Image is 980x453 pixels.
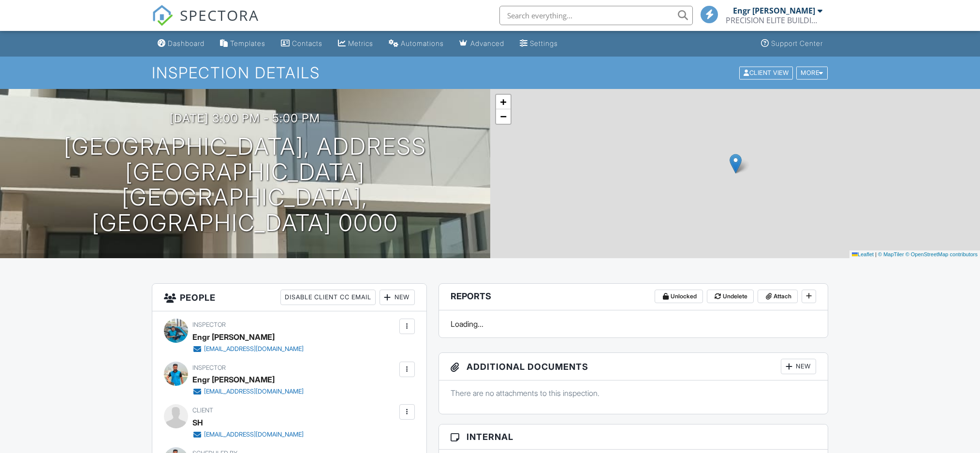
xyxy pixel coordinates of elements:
[192,344,304,354] a: [EMAIL_ADDRESS][DOMAIN_NAME]
[496,109,511,124] a: Zoom out
[516,35,562,53] a: Settings
[757,35,827,53] a: Support Center
[192,364,226,371] span: Inspector
[152,284,426,311] h3: People
[280,290,376,305] div: Disable Client CC Email
[230,39,265,47] div: Templates
[334,35,377,53] a: Metrics
[152,13,259,33] a: SPECTORA
[439,353,828,380] h3: Additional Documents
[192,430,304,439] a: [EMAIL_ADDRESS][DOMAIN_NAME]
[152,64,829,81] h1: Inspection Details
[451,388,817,398] p: There are no attachments to this inspection.
[192,321,226,328] span: Inspector
[530,39,558,47] div: Settings
[204,431,304,438] div: [EMAIL_ADDRESS][DOMAIN_NAME]
[401,39,444,47] div: Automations
[192,330,275,344] div: Engr [PERSON_NAME]
[192,372,275,387] div: Engr [PERSON_NAME]
[180,5,259,25] span: SPECTORA
[852,251,874,257] a: Leaflet
[192,407,213,414] span: Client
[168,39,205,47] div: Dashboard
[730,154,742,174] img: Marker
[348,39,373,47] div: Metrics
[277,35,326,53] a: Contacts
[500,110,506,122] span: −
[875,251,877,257] span: |
[292,39,322,47] div: Contacts
[385,35,448,53] a: Automations (Basic)
[726,15,822,25] div: PRECISION ELITE BUILDING INSPECTION SERVICES L.L.C
[496,95,511,109] a: Zoom in
[739,66,793,79] div: Client View
[216,35,269,53] a: Templates
[204,388,304,395] div: [EMAIL_ADDRESS][DOMAIN_NAME]
[152,5,173,26] img: The Best Home Inspection Software - Spectora
[154,35,208,53] a: Dashboard
[439,424,828,450] h3: Internal
[204,345,304,353] div: [EMAIL_ADDRESS][DOMAIN_NAME]
[796,66,828,79] div: More
[499,6,693,25] input: Search everything...
[738,69,795,76] a: Client View
[470,39,504,47] div: Advanced
[170,112,320,125] h3: [DATE] 3:00 pm - 5:00 pm
[192,387,304,396] a: [EMAIL_ADDRESS][DOMAIN_NAME]
[455,35,508,53] a: Advanced
[733,6,815,15] div: Engr [PERSON_NAME]
[781,359,816,374] div: New
[500,96,506,108] span: +
[15,134,475,236] h1: [GEOGRAPHIC_DATA], Address [GEOGRAPHIC_DATA] [GEOGRAPHIC_DATA], [GEOGRAPHIC_DATA] 0000
[906,251,978,257] a: © OpenStreetMap contributors
[771,39,823,47] div: Support Center
[380,290,415,305] div: New
[878,251,904,257] a: © MapTiler
[192,415,203,430] div: SH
